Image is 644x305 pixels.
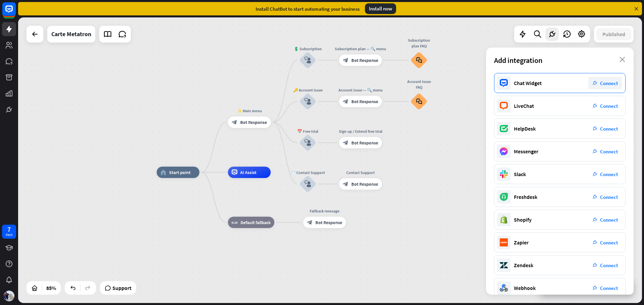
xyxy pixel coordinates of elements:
span: Add integration [494,56,542,65]
span: Connect [600,285,618,291]
i: block_bot_response [343,99,348,104]
span: Bot Response [315,220,342,225]
i: block_user_input [304,98,311,105]
div: Webhook [514,285,536,291]
div: 7 [7,226,11,232]
div: Zapier [514,239,529,246]
i: block_bot_response [232,119,237,125]
span: Connect [600,194,618,200]
div: Sign up / Extend free trial [335,129,386,134]
span: Connect [600,80,618,86]
span: Start point [169,169,191,175]
div: Account issue FAQ [406,79,432,90]
i: plug_integration [593,195,597,199]
span: Bot Response [240,119,267,125]
i: plug_integration [593,149,597,154]
span: Connect [600,171,618,177]
div: Zendesk [514,262,533,269]
i: block_user_input [304,139,311,146]
i: block_bot_response [307,220,313,225]
span: Support [112,283,131,293]
div: Freshdesk [514,194,537,200]
i: block_fallback [232,220,238,225]
div: 85% [44,283,58,293]
span: Connect [600,103,618,109]
div: Messenger [514,148,538,155]
i: plug_integration [593,217,597,222]
i: block_user_input [304,57,311,64]
i: plug_integration [593,172,597,176]
button: Published [596,28,631,40]
div: Slack [514,171,526,177]
div: 📨 Contact Support [290,170,325,175]
i: plug_integration [593,81,597,85]
div: Carte Metatron [51,26,91,43]
div: Install now [365,3,396,14]
i: close [620,57,625,62]
div: Install ChatBot to start automating your business [256,6,360,12]
i: plug_integration [593,240,597,245]
a: 7 days [2,225,16,239]
span: AI Assist [240,169,256,175]
div: Shopify [514,216,532,223]
i: block_bot_response [343,181,348,187]
div: days [6,232,12,237]
span: Bot Response [352,181,378,187]
div: Subscription plan — 🔍 menu [335,46,386,52]
div: 🔑 Account issue [290,87,325,93]
div: Chat Widget [514,80,542,86]
i: plug_integration [593,126,597,131]
span: Connect [600,217,618,223]
i: plug_integration [593,263,597,268]
span: Bot Response [352,57,378,63]
i: block_bot_response [343,57,348,63]
i: plug_integration [593,286,597,290]
div: 📅 Free trial [290,129,325,134]
i: block_faq [416,57,422,64]
button: Open LiveChat chat widget [5,3,25,23]
i: home_2 [160,169,166,175]
i: plug_integration [593,103,597,108]
div: ✨ Main menu [224,108,275,113]
div: 💲 Subscription [290,46,325,52]
div: Account issue — 🔍 menu [335,87,386,93]
span: Connect [600,262,618,269]
i: block_user_input [304,180,311,187]
div: Contact Support [335,170,386,175]
span: Connect [600,126,618,132]
span: Default fallback [240,220,271,225]
div: LiveChat [514,102,534,109]
span: Connect [600,239,618,246]
span: Bot Response [352,140,378,146]
div: Subscription plan FAQ [406,37,432,49]
div: HelpDesk [514,125,536,132]
span: Bot Response [352,99,378,104]
span: Connect [600,148,618,155]
i: block_bot_response [343,140,348,146]
i: block_faq [416,98,422,105]
div: Fallback message [299,208,350,214]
